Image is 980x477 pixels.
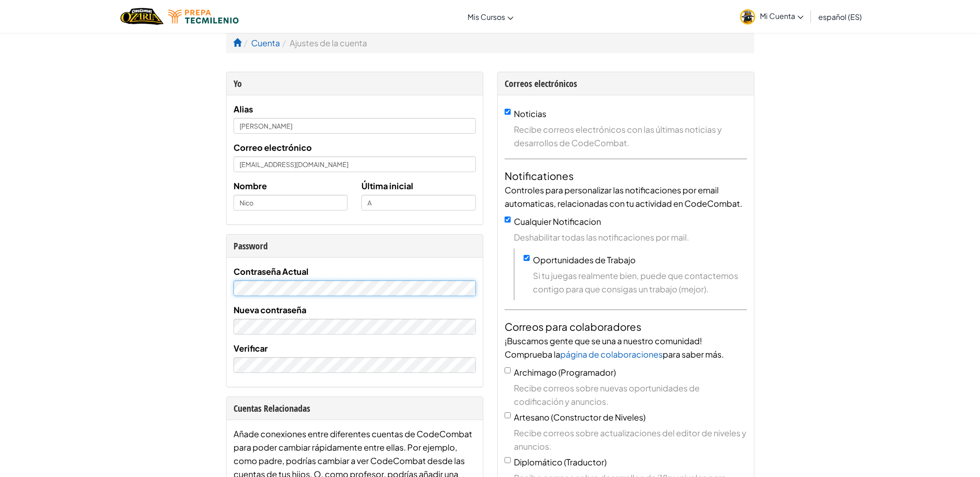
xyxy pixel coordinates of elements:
[663,349,724,359] span: para saber más.
[533,269,747,296] span: Si tu juegas realmente bien, puede que contactemos contigo para que consigas un trabajo (mejor).
[234,142,312,153] span: Correo electrónico
[234,265,309,278] label: Contraseña Actual
[514,216,601,227] label: Cualquier Notificacion
[551,412,645,422] span: (Constructor de Niveles)
[234,179,267,192] label: Nombre
[514,426,747,453] span: Recibe correos sobre actualizaciones del editor de niveles y anuncios.
[234,303,306,316] label: Nueva contraseña
[361,179,413,192] label: Última inicial
[468,12,505,22] span: Mis Cursos
[514,367,557,378] span: Archimago
[234,341,268,355] label: Verificar
[234,402,476,415] div: Cuentas Relacionadas
[760,11,803,21] span: Mi Cuenta
[558,367,616,378] span: (Programador)
[505,319,747,334] h4: Correos para colaboradores
[564,457,607,467] span: (Traductor)
[814,4,866,29] a: español (ES)
[505,168,747,183] h4: Notificationes
[514,230,747,244] span: Deshabilitar todas las notificaciones por mail.
[505,77,747,90] div: Correos electrónicos
[168,10,239,24] img: Tecmilenio logo
[514,457,563,467] span: Diplomático
[463,4,518,29] a: Mis Cursos
[514,412,550,422] span: Artesano
[280,36,367,50] li: Ajustes de la cuenta
[234,77,476,90] div: Yo
[251,37,280,48] a: Cuenta
[514,381,747,408] span: Recibe correos sobre nuevas oportunidades de codificación y anuncios.
[234,239,476,253] div: Password
[120,7,164,26] img: Home
[818,12,862,22] span: español (ES)
[120,7,164,26] a: Ozaria by CodeCombat logo
[560,349,663,359] a: página de colaboraciones
[505,335,702,359] span: ¡Buscamos gente que se una a nuestro comunidad! Comprueba la
[514,123,747,149] span: Recibe correos electrónicos con las últimas noticias y desarrollos de CodeCombat.
[514,108,546,119] label: Noticias
[735,2,808,31] a: Mi Cuenta
[533,254,636,265] label: Oportunidades de Trabajo
[505,185,742,209] span: Controles para personalizar las notificaciones por email automaticas, relacionadas con tu activid...
[234,102,253,116] label: Alias
[740,9,755,25] img: avatar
